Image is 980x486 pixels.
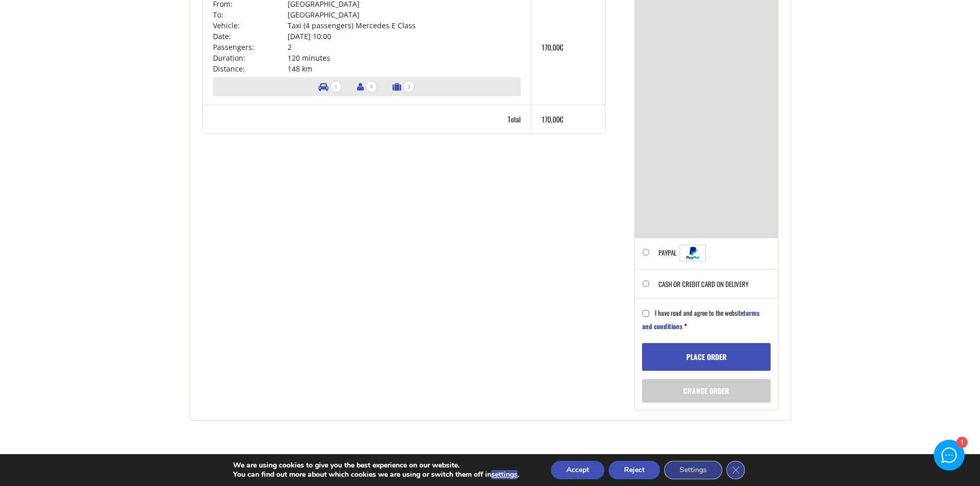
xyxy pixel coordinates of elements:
td: 120 minutes [288,52,521,63]
td: Date: [213,31,288,42]
button: Close GDPR Cookie Banner [726,461,745,479]
button: settings [491,470,518,479]
a: terms and conditions [642,308,760,331]
li: Number of luggage items [387,77,420,96]
img: PayPal acceptance mark [680,245,706,261]
button: Place order [642,343,771,371]
li: Number of passengers [352,77,382,96]
td: Passengers: [213,42,288,52]
a: Change order [642,379,771,403]
th: Total [203,104,532,133]
td: 2 [288,42,521,52]
div: 1 [956,437,967,448]
button: Accept [551,461,604,479]
bdi: 170,00 [542,42,563,52]
p: We are using cookies to give you the best experience on our website. [233,461,519,470]
li: Number of vehicles [313,77,347,96]
span: 3 [403,81,415,93]
span: € [560,114,563,124]
button: Reject [609,461,660,479]
input: I have read and agree to the websiteterms and conditions * [643,310,649,317]
td: Distance: [213,63,288,74]
span: 1 [330,81,342,93]
label: Cash or Credit Card on delivery [658,277,749,298]
td: [GEOGRAPHIC_DATA] [288,9,521,20]
p: You can find out more about which cookies we are using or switch them off in . [233,470,519,479]
td: Vehicle: [213,20,288,31]
td: To: [213,9,288,20]
td: 148 km [288,63,521,74]
span: 4 [366,81,377,93]
bdi: 170,00 [542,114,563,124]
span: € [560,42,563,52]
td: Duration: [213,52,288,63]
td: Taxi (4 passengers) Mercedes E Class [288,20,521,31]
label: PayPal [658,246,706,269]
span: I have read and agree to the website [642,308,760,331]
button: Settings [664,461,722,479]
td: [DATE] 10:00 [288,31,521,42]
